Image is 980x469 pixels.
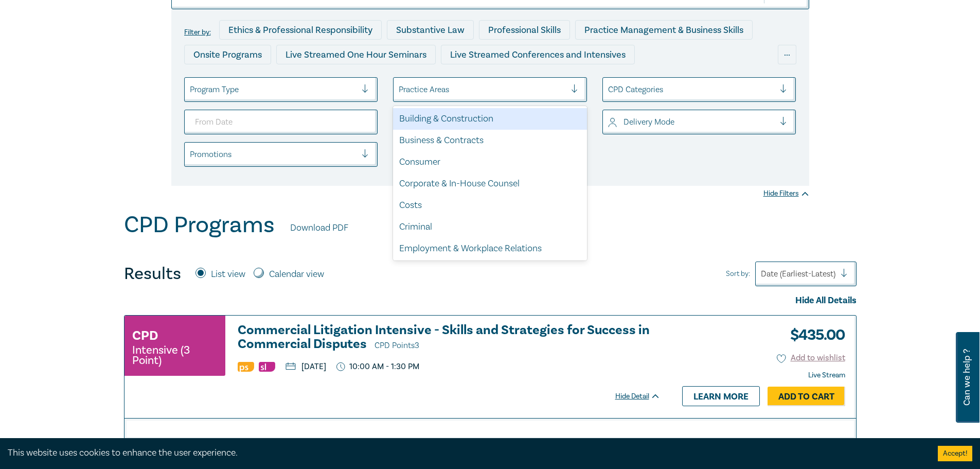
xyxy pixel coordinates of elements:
input: select [190,84,192,95]
div: ... [778,45,796,64]
p: [DATE] [286,362,326,371]
div: Substantive Law [387,20,474,40]
p: 10:00 AM - 1:30 PM [336,362,420,372]
div: Pre-Recorded Webcasts [352,70,471,89]
div: Building & Construction [393,108,587,130]
a: Add to Cart [768,387,845,406]
label: List view [211,268,245,281]
input: select [399,84,401,95]
label: Calendar view [269,268,324,281]
a: Learn more [682,386,760,406]
h1: CPD Programs [124,212,275,238]
div: Professional Skills [479,20,570,40]
a: Commercial Litigation Intensive - Skills and Strategies for Success in Commercial Disputes CPD Po... [238,323,661,353]
div: Criminal [393,216,587,238]
h4: Results [124,264,181,284]
div: Hide Detail [615,391,672,402]
div: 10 CPD Point Packages [476,70,589,89]
div: Live Streamed Practical Workshops [184,70,347,89]
h3: $ 435.00 [782,323,845,347]
div: Corporate & In-House Counsel [393,173,587,195]
button: Accept cookies [938,446,972,461]
div: Hide Filters [763,188,809,199]
div: Live Streamed Conferences and Intensives [441,45,635,64]
div: This website uses cookies to enhance the user experience. [8,446,922,460]
span: Can we help ? [962,338,972,416]
div: Costs [393,195,587,216]
h3: CPD [132,326,158,345]
input: select [190,149,192,160]
strong: Live Stream [808,371,845,380]
div: Live Streamed One Hour Seminars [276,45,436,64]
div: Ethics & Professional Responsibility [219,20,382,40]
div: Ethics [393,259,587,281]
label: Filter by: [184,28,211,37]
div: Hide All Details [124,294,857,307]
span: Sort by: [726,268,750,280]
span: CPD Points 3 [375,340,419,351]
small: Intensive (3 Point) [132,345,218,366]
img: Substantive Law [259,362,275,372]
div: Onsite Programs [184,45,271,64]
img: Professional Skills [238,362,254,372]
button: Add to wishlist [777,352,845,364]
a: Download PDF [290,221,348,235]
div: Employment & Workplace Relations [393,238,587,259]
div: Business & Contracts [393,130,587,151]
div: National Programs [594,70,688,89]
input: select [608,84,610,95]
input: Sort by [761,268,763,280]
div: Consumer [393,151,587,173]
input: select [608,116,610,128]
input: From Date [184,110,378,134]
div: Practice Management & Business Skills [575,20,753,40]
h3: Commercial Litigation Intensive - Skills and Strategies for Success in Commercial Disputes [238,323,661,353]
